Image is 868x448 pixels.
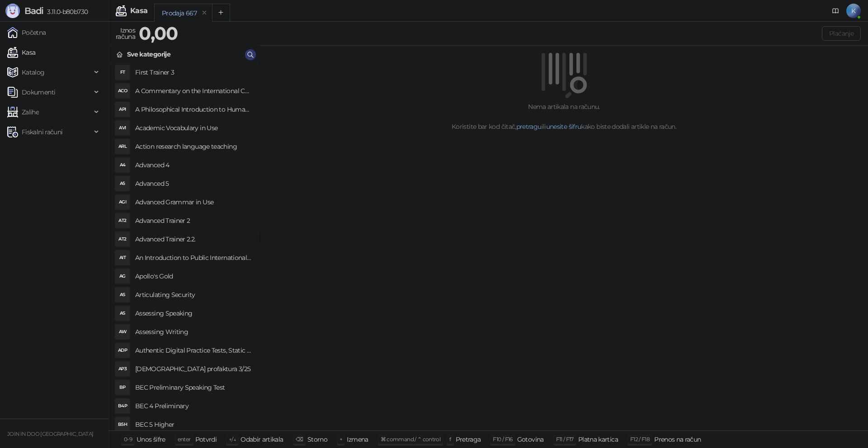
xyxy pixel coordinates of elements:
[198,9,210,17] button: remove
[516,123,542,131] a: pretragu
[546,123,581,131] a: unesite šifru
[630,436,650,443] span: F12 / F18
[135,158,252,172] h4: Advanced 4
[135,84,252,98] h4: A Commentary on the International Convent on Civil and Political Rights
[115,158,130,172] div: A4
[195,434,217,445] div: Potvrdi
[22,63,45,81] span: Katalog
[115,269,130,283] div: AG
[449,436,451,443] span: f
[828,4,843,18] a: Dokumentacija
[124,436,132,443] span: 0-9
[115,399,130,413] div: B4P
[578,434,618,445] div: Platna kartica
[229,436,236,443] span: ↑/↓
[115,343,130,358] div: ADP
[135,343,252,358] h4: Authentic Digital Practice Tests, Static online 1ed
[115,250,130,265] div: AIT
[115,325,130,339] div: AW
[135,288,252,302] h4: Articulating Security
[135,417,252,432] h4: BEC 5 Higher
[271,102,857,132] div: Nema artikala na računu. Koristite bar kod čitač, ili kako biste dodali artikle na račun.
[162,8,197,18] div: Prodaja 667
[115,213,130,228] div: AT2
[135,269,252,283] h4: Apollo's Gold
[115,139,130,154] div: ARL
[135,325,252,339] h4: Assessing Writing
[137,434,165,445] div: Unos šifre
[115,288,130,302] div: AS
[178,436,191,443] span: enter
[135,306,252,321] h4: Assessing Speaking
[340,436,342,443] span: +
[115,102,130,117] div: API
[822,26,861,41] button: Plaćanje
[22,123,62,141] span: Fiskalni računi
[115,380,130,395] div: BP
[115,362,130,376] div: AP3
[127,49,170,59] div: Sve kategorije
[381,436,441,443] span: ⌘ command / ⌃ control
[115,306,130,321] div: AS
[135,250,252,265] h4: An Introduction to Public International Law
[5,4,20,18] img: Logo
[43,8,88,16] span: 3.11.0-b80b730
[135,121,252,135] h4: Academic Vocabulary in Use
[139,22,178,44] strong: 0,00
[115,417,130,432] div: B5H
[130,7,147,14] div: Kasa
[517,434,544,445] div: Gotovina
[347,434,368,445] div: Izmena
[307,434,327,445] div: Storno
[135,213,252,228] h4: Advanced Trainer 2
[135,176,252,191] h4: Advanced 5
[212,4,230,22] button: Add tab
[7,24,46,42] a: Početna
[7,431,93,437] small: JOIN IN DOO [GEOGRAPHIC_DATA]
[135,232,252,246] h4: Advanced Trainer 2.2.
[115,121,130,135] div: AVI
[115,195,130,209] div: AGI
[135,65,252,80] h4: First Trainer 3
[22,83,55,101] span: Dokumenti
[493,436,512,443] span: F10 / F16
[115,65,130,80] div: FT
[114,24,137,42] div: Iznos računa
[115,232,130,246] div: AT2
[135,362,252,376] h4: [DEMOGRAPHIC_DATA] profaktura 3/25
[115,176,130,191] div: A5
[7,43,35,61] a: Kasa
[296,436,303,443] span: ⌫
[135,380,252,395] h4: BEC Preliminary Speaking Test
[135,399,252,413] h4: BEC 4 Preliminary
[109,63,259,430] div: grid
[846,4,861,18] span: K
[22,103,39,121] span: Zalihe
[135,195,252,209] h4: Advanced Grammar in Use
[556,436,574,443] span: F11 / F17
[135,102,252,117] h4: A Philosophical Introduction to Human Rights
[24,5,43,16] span: Badi
[135,139,252,154] h4: Action research language teaching
[115,84,130,98] div: ACO
[654,434,701,445] div: Prenos na račun
[456,434,481,445] div: Pretraga
[241,434,283,445] div: Odabir artikala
